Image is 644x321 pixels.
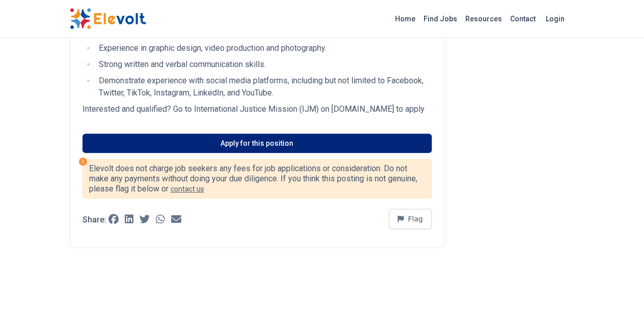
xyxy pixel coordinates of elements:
a: Find Jobs [419,11,461,27]
li: Experience in graphic design, video production and photography. [96,42,432,54]
a: Resources [461,11,506,27]
p: Share: [82,216,106,224]
a: contact us [171,185,204,193]
a: Apply for this position [82,134,432,153]
button: Flag [389,209,432,229]
a: Home [391,11,419,27]
iframe: Chat Widget [593,272,644,321]
p: Interested and qualified? Go to International Justice Mission (IJM) on [DOMAIN_NAME] to apply [82,103,432,115]
p: Elevolt does not charge job seekers any fees for job applications or consideration. Do not make a... [89,164,425,194]
li: Demonstrate experience with social media platforms, including but not limited to Facebook, Twitte... [96,75,432,99]
li: Strong written and verbal communication skills. [96,58,432,71]
img: Elevolt [70,8,146,29]
a: Login [540,9,571,29]
a: Contact [506,11,540,27]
